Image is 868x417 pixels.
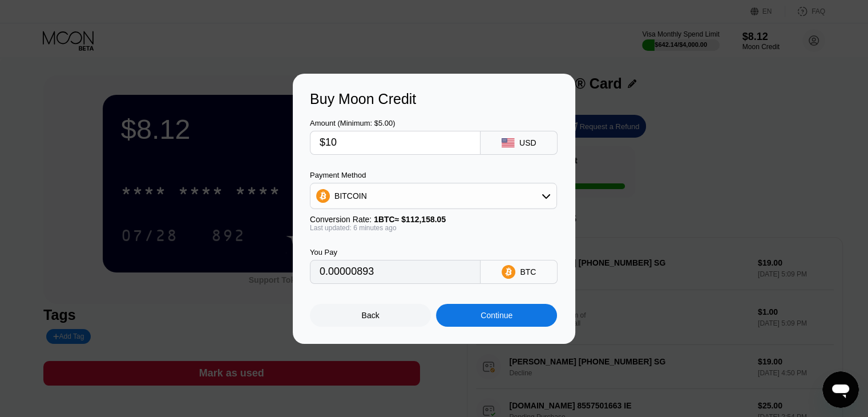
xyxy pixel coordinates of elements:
[310,304,431,327] div: Back
[481,311,512,320] div: Continue
[310,248,481,256] div: You Pay
[310,215,557,224] div: Conversion Rate:
[362,311,380,320] div: Back
[320,131,471,154] input: $0.00
[519,138,536,147] div: USD
[374,215,446,224] span: 1 BTC ≈ $112,158.05
[310,119,481,127] div: Amount (Minimum: $5.00)
[520,267,536,276] div: BTC
[334,191,367,201] div: BITCOIN
[310,171,557,179] div: Payment Method
[436,304,557,327] div: Continue
[822,371,859,408] iframe: Button to launch messaging window
[310,91,558,107] div: Buy Moon Credit
[310,224,557,232] div: Last updated: 6 minutes ago
[310,185,556,207] div: BITCOIN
